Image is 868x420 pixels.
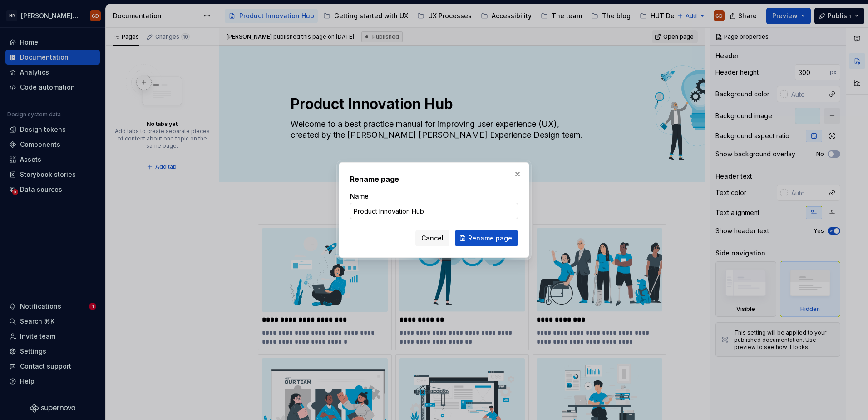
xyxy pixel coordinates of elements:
button: Cancel [415,230,449,246]
label: Name [350,192,369,201]
button: Rename page [455,230,518,246]
span: Rename page [468,234,512,243]
h2: Rename page [350,174,518,185]
span: Cancel [421,234,444,243]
